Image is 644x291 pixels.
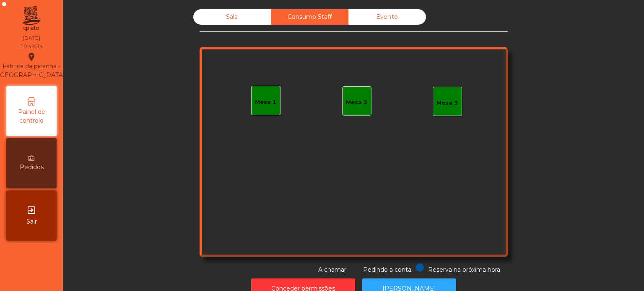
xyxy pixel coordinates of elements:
[20,43,43,50] div: 10:49:34
[20,163,44,172] span: Pedidos
[436,99,458,107] div: Mesa 3
[318,266,346,273] span: A chamar
[346,98,367,107] div: Mesa 2
[363,266,411,273] span: Pedindo a conta
[193,9,271,25] div: Sala
[348,9,426,25] div: Evento
[271,9,348,25] div: Consumo Staff
[26,217,37,226] span: Sair
[8,108,55,125] span: Painel de controlo
[255,98,276,106] div: Mesa 1
[428,266,500,273] span: Reserva na próxima hora
[23,34,40,42] div: [DATE]
[21,4,42,33] img: qpiato
[26,52,36,62] i: location_on
[26,205,36,215] i: exit_to_app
